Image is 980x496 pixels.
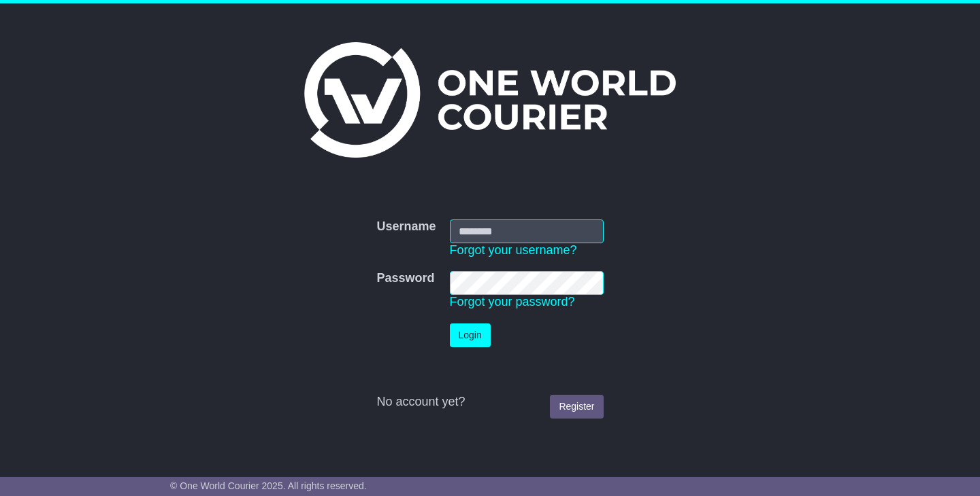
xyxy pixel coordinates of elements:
a: Register [550,395,603,419]
label: Username [376,219,436,234]
button: Login [450,323,491,347]
span: © One World Courier 2025. All rights reserved. [170,480,367,491]
label: Password [376,271,434,286]
div: No account yet? [376,395,603,410]
img: One World [304,42,676,158]
a: Forgot your username? [450,243,577,257]
a: Forgot your password? [450,295,575,308]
